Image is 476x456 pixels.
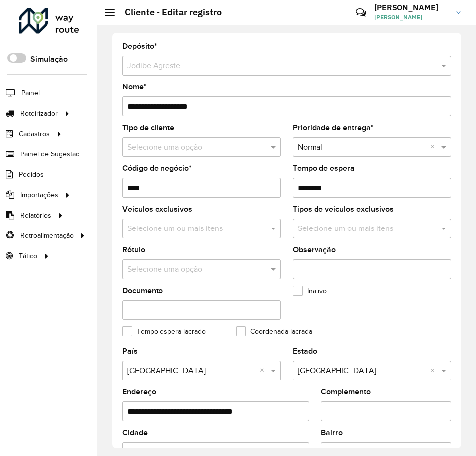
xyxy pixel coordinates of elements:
[122,345,138,357] label: País
[19,251,37,261] span: Tático
[20,210,51,221] span: Relatórios
[20,190,58,200] span: Importações
[122,203,192,215] label: Veículos exclusivos
[19,169,44,180] span: Pedidos
[321,427,343,439] label: Bairro
[122,162,192,174] label: Código de negócio
[293,244,336,256] label: Observação
[19,129,50,139] span: Cadastros
[293,162,355,174] label: Tempo de espera
[374,3,449,12] h3: [PERSON_NAME]
[115,7,222,18] h2: Cliente - Editar registro
[236,326,312,337] label: Coordenada lacrada
[293,122,374,134] label: Prioridade de entrega
[122,122,174,134] label: Tipo de cliente
[122,244,145,256] label: Rótulo
[122,285,163,297] label: Documento
[122,40,157,52] label: Depósito
[122,427,148,439] label: Cidade
[20,149,79,159] span: Painel de Sugestão
[20,108,58,119] span: Roteirizador
[30,53,68,65] label: Simulação
[293,203,394,215] label: Tipos de veículos exclusivos
[122,326,206,337] label: Tempo espera lacrado
[122,81,147,93] label: Nome
[21,88,40,98] span: Painel
[293,286,327,296] label: Inativo
[350,2,372,23] a: Contato Rápido
[122,386,156,398] label: Endereço
[260,365,268,377] span: Clear all
[374,13,449,22] span: [PERSON_NAME]
[430,141,439,153] span: Clear all
[293,345,317,357] label: Estado
[321,386,371,398] label: Complemento
[20,230,74,241] span: Retroalimentação
[430,365,439,377] span: Clear all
